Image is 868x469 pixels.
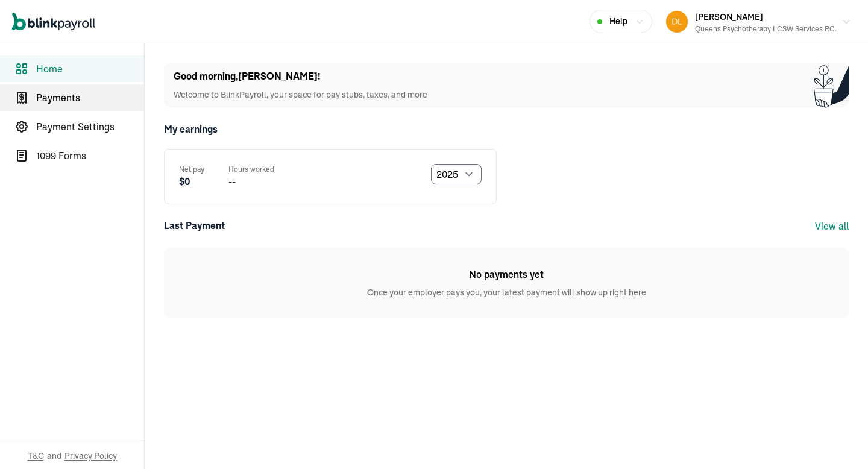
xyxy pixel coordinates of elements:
[12,4,95,39] nav: Global
[814,63,849,108] img: Plant illustration
[179,175,204,189] p: $0
[228,164,274,175] p: Hours worked
[36,148,144,163] span: 1099 Forms
[695,24,837,34] div: Queens Psychotherapy LCSW Services P.C.
[815,220,849,232] a: View all
[367,286,646,299] p: Once your employer pays you, your latest payment will show up right here
[808,411,868,469] div: Chat Widget
[36,61,144,76] span: Home
[28,450,44,462] span: T&C
[808,411,868,469] iframe: To enrich screen reader interactions, please activate Accessibility in Grammarly extension settings
[661,7,856,37] button: [PERSON_NAME]Queens Psychotherapy LCSW Services P.C.
[179,164,204,175] p: Net pay
[469,267,544,282] h1: No payments yet
[174,89,427,101] p: Welcome to BlinkPayroll, your space for pay stubs, taxes, and more
[164,219,225,233] div: Last Payment
[164,122,849,137] h2: My earnings
[36,90,144,105] span: Payments
[609,15,627,28] span: Help
[590,10,652,33] button: Help
[174,69,427,84] h1: Good morning , [PERSON_NAME] !
[695,11,763,22] span: [PERSON_NAME]
[228,175,274,189] p: --
[64,450,117,462] span: Privacy Policy
[36,119,144,134] span: Payment Settings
